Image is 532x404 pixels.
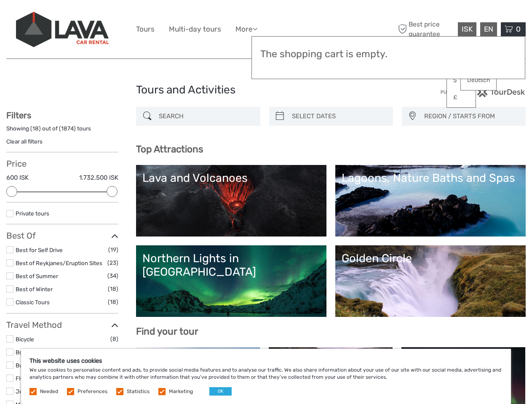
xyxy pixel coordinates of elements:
[6,125,118,138] div: Showing ( ) out of ( ) tours
[108,245,118,255] span: (19)
[16,12,109,47] img: 523-13fdf7b0-e410-4b32-8dc9-7907fc8d33f7_logo_big.jpg
[169,23,221,35] a: Multi-day tours
[16,362,26,369] a: Bus
[447,90,476,105] a: £
[16,349,28,356] a: Boat
[142,171,320,185] div: Lava and Volcanoes
[16,210,49,217] a: Private tours
[29,357,503,364] h5: This website uses cookies
[6,231,118,241] h3: Best Of
[342,252,519,265] div: Golden Circle
[142,252,320,311] a: Northern Lights in [GEOGRAPHIC_DATA]
[16,336,34,343] a: Bicycle
[342,171,519,185] div: Lagoons, Nature Baths and Spas
[104,347,118,357] span: (103)
[155,109,256,124] input: SEARCH
[142,252,320,279] div: Northern Lights in [GEOGRAPHIC_DATA]
[440,87,526,97] img: PurchaseViaTourDesk.png
[420,109,521,123] button: REGION / STARTS FROM
[108,284,118,294] span: (18)
[12,15,95,21] p: We're away right now. Please check back later!
[61,125,74,133] label: 1874
[447,73,476,88] a: $
[480,22,497,36] div: EN
[235,23,257,35] a: More
[32,125,39,133] label: 18
[6,138,43,145] a: Clear all filters
[107,258,118,268] span: (23)
[97,13,107,23] button: Open LiveChat chat widget
[110,334,118,344] span: (8)
[136,83,396,97] h1: Tours and Activities
[6,159,118,169] h3: Price
[209,387,232,396] button: OK
[79,173,118,182] label: 1.732.500 ISK
[21,349,511,404] div: We use cookies to personalise content and ads, to provide social media features and to analyse ou...
[16,247,63,253] a: Best for Self Drive
[107,271,118,281] span: (34)
[6,320,118,330] h3: Travel Method
[16,260,102,266] a: Best of Reykjanes/Eruption Sites
[461,73,496,88] a: Deutsch
[289,109,389,124] input: SELECT DATES
[16,388,45,395] a: Jeep / 4x4
[6,110,31,120] strong: Filters
[16,299,50,306] a: Classic Tours
[260,48,516,60] h3: The shopping cart is empty.
[169,388,193,395] label: Marketing
[16,375,31,382] a: Flying
[108,297,118,307] span: (18)
[136,144,203,155] b: Top Attractions
[16,286,53,292] a: Best of Winter
[136,23,155,35] a: Tours
[40,388,58,395] label: Needed
[136,326,198,337] b: Find your tour
[16,273,58,279] a: Best of Summer
[342,171,519,230] a: Lagoons, Nature Baths and Spas
[127,388,150,395] label: Statistics
[462,25,473,33] span: ISK
[142,171,320,230] a: Lava and Volcanoes
[78,388,107,395] label: Preferences
[342,252,519,311] a: Golden Circle
[515,25,522,33] span: 0
[6,173,29,182] label: 600 ISK
[396,20,456,38] span: Best price guarantee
